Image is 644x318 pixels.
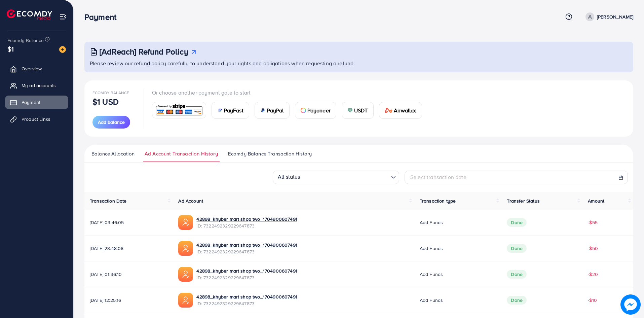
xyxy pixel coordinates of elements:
a: Payment [5,96,68,109]
span: -$10 [588,297,597,304]
span: Done [507,270,527,279]
span: Ad Account [178,198,203,204]
span: Done [507,218,527,227]
span: [DATE] 12:25:16 [90,297,167,304]
img: logo [7,9,52,20]
span: Transaction Date [90,198,127,204]
span: [DATE] 23:48:08 [90,245,167,252]
p: [PERSON_NAME] [597,13,633,21]
span: Ecomdy Balance [7,37,44,44]
span: USDT [354,106,368,114]
span: ID: 7322492329229647873 [196,274,297,281]
a: [PERSON_NAME] [583,12,633,21]
a: cardAirwallex [379,102,422,119]
a: 42898_khyber mart shop two_1704900607491 [196,268,297,274]
span: Add funds [420,245,443,252]
a: cardPayFast [212,102,249,119]
div: Search for option [273,171,399,184]
img: image [620,294,641,315]
span: Balance Allocation [91,150,135,157]
span: Done [507,244,527,253]
span: ID: 7322492329229647873 [196,300,297,307]
span: Add funds [420,271,443,278]
span: [DATE] 01:36:10 [90,271,167,278]
span: -$55 [588,219,598,226]
img: card [217,108,223,113]
a: 42898_khyber mart shop two_1704900607491 [196,242,297,248]
img: card [301,108,306,113]
button: Add balance [92,116,130,129]
span: Ad Account Transaction History [145,150,218,157]
span: Airwallex [394,106,416,114]
span: ID: 7322492329229647873 [196,248,297,255]
h3: Payment [84,12,122,22]
span: Add funds [420,219,443,226]
span: Add funds [420,297,443,304]
span: Product Links [22,116,50,122]
input: Search for option [302,171,388,182]
span: PayFast [224,106,243,114]
img: card [260,108,266,113]
a: Product Links [5,112,68,126]
span: -$50 [588,245,598,252]
span: Add balance [98,119,125,126]
a: 42898_khyber mart shop two_1704900607491 [196,216,297,222]
span: Amount [588,198,604,204]
p: Or choose another payment gate to start [152,89,427,97]
span: Transfer Status [507,198,539,204]
img: ic-ads-acc.e4c84228.svg [178,215,193,230]
img: card [154,103,204,117]
span: Transaction type [420,198,456,204]
span: Overview [22,65,42,72]
span: My ad accounts [22,82,56,89]
span: Ecomdy Balance [92,90,129,96]
span: Payoneer [307,106,331,114]
img: card [385,108,393,113]
a: Overview [5,62,68,75]
img: ic-ads-acc.e4c84228.svg [178,293,193,308]
span: [DATE] 03:46:05 [90,219,167,226]
p: $1 USD [92,98,119,106]
span: $1 [7,44,14,54]
a: 42898_khyber mart shop two_1704900607491 [196,293,297,300]
span: PayPal [267,106,284,114]
a: cardPayoneer [295,102,336,119]
span: -$20 [588,271,598,278]
p: Please review our refund policy carefully to understand your rights and obligations when requesti... [90,59,629,67]
span: Select transaction date [410,173,466,181]
h3: [AdReach] Refund Policy [100,47,188,57]
span: ID: 7322492329229647873 [196,222,297,229]
img: ic-ads-acc.e4c84228.svg [178,241,193,256]
span: Ecomdy Balance Transaction History [228,150,312,157]
a: My ad accounts [5,79,68,92]
a: card [152,102,206,118]
span: Done [507,296,527,305]
a: cardUSDT [342,102,374,119]
img: image [59,46,66,53]
span: All status [276,171,302,182]
img: menu [59,13,67,21]
img: ic-ads-acc.e4c84228.svg [178,267,193,282]
img: card [347,108,353,113]
a: cardPayPal [255,102,290,119]
span: Payment [22,99,40,106]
